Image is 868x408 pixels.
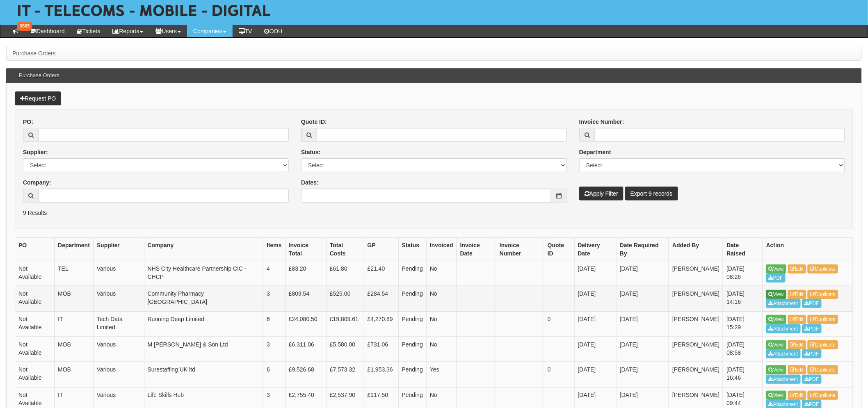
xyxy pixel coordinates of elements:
td: £7,573.32 [326,362,364,387]
td: TEL [55,261,94,286]
td: Community Pharmacy [GEOGRAPHIC_DATA] [144,286,263,312]
td: [DATE] 08:26 [723,261,763,286]
td: Tech Data Limited [93,311,144,337]
td: No [427,286,457,312]
a: PDF [802,324,822,333]
td: [DATE] 15:29 [723,311,763,337]
a: Users [149,25,187,37]
th: Invoiced [427,237,457,261]
a: View [766,264,786,274]
a: Edit [788,340,806,349]
td: [DATE] [617,261,669,286]
a: Export 9 records [625,187,678,201]
th: Date Raised [723,237,763,261]
a: Attachment [766,375,801,384]
th: GP [364,237,398,261]
td: 0 [544,362,575,387]
th: Date Required By [617,237,669,261]
td: 3 [263,286,286,312]
td: [PERSON_NAME] [669,362,723,387]
td: £6,311.06 [285,337,326,362]
label: Status: [301,148,320,156]
td: £5,580.00 [326,337,364,362]
a: Duplicate [808,391,838,400]
a: PDF [802,349,822,358]
a: Companies [187,25,233,37]
td: [DATE] [574,261,616,286]
td: [DATE] [617,362,669,387]
td: Various [93,286,144,312]
td: Surestaffing UK ltd [144,362,263,387]
td: [DATE] [574,286,616,312]
td: Pending [398,362,426,387]
th: Added By [669,237,723,261]
td: Not Available [15,362,55,387]
a: Duplicate [808,365,838,374]
a: PDF [802,375,822,384]
a: Duplicate [808,290,838,299]
a: Edit [788,264,806,274]
td: MOB [55,362,94,387]
a: Request PO [15,91,61,105]
label: Invoice Number: [579,118,624,126]
td: [PERSON_NAME] [669,286,723,312]
td: £284.54 [364,286,398,312]
a: Tickets [71,25,107,37]
td: Various [93,261,144,286]
td: IT [55,311,94,337]
label: Supplier: [23,148,48,156]
td: £809.54 [285,286,326,312]
td: 6 [263,362,286,387]
td: £24,080.50 [285,311,326,337]
td: [DATE] [617,337,669,362]
button: Apply Filter [579,187,624,201]
a: View [766,365,786,374]
a: Edit [788,290,806,299]
th: PO [15,237,55,261]
td: [PERSON_NAME] [669,261,723,286]
a: View [766,315,786,324]
th: Delivery Date [574,237,616,261]
td: Pending [398,337,426,362]
td: £83.20 [285,261,326,286]
td: [DATE] 16:46 [723,362,763,387]
th: Department [55,237,94,261]
td: No [427,337,457,362]
a: Dashboard [25,25,71,37]
a: Attachment [766,349,801,358]
th: Company [144,237,263,261]
td: 3 [263,337,286,362]
td: [PERSON_NAME] [669,337,723,362]
th: Action [763,237,853,261]
label: Company: [23,178,51,187]
a: Reports [106,25,149,37]
p: 9 Results [23,209,845,217]
td: No [427,261,457,286]
td: M [PERSON_NAME] & Son Ltd [144,337,263,362]
label: PO: [23,118,33,126]
td: Various [93,362,144,387]
td: £1,953.36 [364,362,398,387]
a: Attachment [766,324,801,333]
td: No [427,311,457,337]
label: Department [579,148,611,156]
td: [DATE] [617,311,669,337]
td: MOB [55,286,94,312]
th: Invoice Date [457,237,496,261]
td: [DATE] [574,337,616,362]
td: Not Available [15,261,55,286]
a: TV [233,25,258,37]
a: PDF [766,274,786,283]
th: Invoice Total [285,237,326,261]
a: View [766,290,786,299]
li: Purchase Orders [12,49,56,57]
td: [DATE] [574,311,616,337]
td: £61.80 [326,261,364,286]
td: £9,526.68 [285,362,326,387]
td: [DATE] 14:16 [723,286,763,312]
span: 3565 [17,22,32,31]
td: [DATE] [574,362,616,387]
td: £21.40 [364,261,398,286]
td: Not Available [15,286,55,312]
a: OOH [258,25,289,37]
